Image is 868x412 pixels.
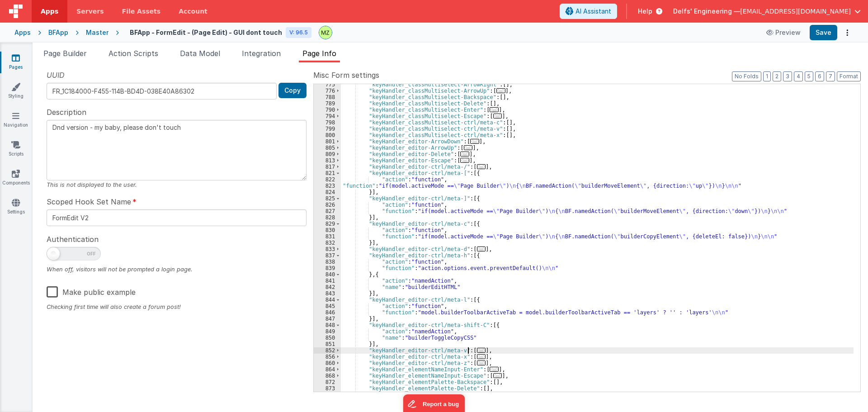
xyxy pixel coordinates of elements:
[47,107,86,118] span: Description
[314,309,341,316] div: 846
[314,183,341,189] div: 823
[314,373,341,379] div: 868
[314,195,341,202] div: 825
[319,26,332,39] img: 095be3719ea6209dc2162ba73c069c80
[477,246,486,251] span: ...
[810,25,837,40] button: Save
[286,27,311,38] div: V: 96.5
[826,71,835,81] button: 7
[41,7,58,16] span: Apps
[314,246,341,252] div: 833
[490,107,499,112] span: ...
[314,328,341,335] div: 849
[837,71,861,81] button: Format
[47,281,136,300] label: Make public example
[576,7,611,16] span: AI Assistant
[314,252,341,259] div: 837
[314,278,341,284] div: 841
[673,7,861,16] button: Delfs' Engineering — [EMAIL_ADDRESS][DOMAIN_NAME]
[314,290,341,297] div: 843
[47,303,307,311] div: Checking first time will also create a forum post!
[278,83,307,98] button: Copy
[773,71,781,81] button: 2
[763,71,771,81] button: 1
[314,271,341,278] div: 840
[130,29,282,36] h4: BFApp - FormEdit - (Page Edit) - GUI dont touch
[86,28,108,37] div: Master
[314,119,341,126] div: 798
[560,4,617,19] button: AI Assistant
[314,354,341,360] div: 856
[673,7,740,16] span: Delfs' Engineering —
[314,335,341,341] div: 850
[477,164,486,169] span: ...
[76,7,104,16] span: Servers
[47,196,131,207] span: Scoped Hook Set Name
[314,189,341,195] div: 824
[47,234,99,245] span: Authentication
[794,71,803,81] button: 4
[314,157,341,164] div: 813
[496,88,505,93] span: ...
[477,348,486,353] span: ...
[314,126,341,132] div: 799
[314,88,341,94] div: 776
[314,221,341,227] div: 829
[122,7,161,16] span: File Assets
[493,373,502,378] span: ...
[314,297,341,303] div: 844
[314,202,341,208] div: 826
[302,49,336,58] span: Page Info
[314,100,341,107] div: 789
[314,208,341,214] div: 827
[314,366,341,373] div: 864
[783,71,792,81] button: 3
[43,49,87,58] span: Page Builder
[464,145,473,150] span: ...
[314,303,341,309] div: 845
[638,7,652,16] span: Help
[314,284,341,290] div: 842
[490,367,499,372] span: ...
[493,114,502,118] span: ...
[470,139,479,144] span: ...
[314,151,341,157] div: 809
[314,316,341,322] div: 847
[180,49,220,58] span: Data Model
[14,28,31,37] div: Apps
[477,354,486,359] span: ...
[314,265,341,271] div: 839
[740,7,851,16] span: [EMAIL_ADDRESS][DOMAIN_NAME]
[47,70,65,81] span: UUID
[242,49,281,58] span: Integration
[314,113,341,119] div: 794
[108,49,158,58] span: Action Scripts
[47,180,307,189] div: This is not displayed to the user.
[314,176,341,183] div: 822
[47,265,307,274] div: When off, visitors will not be prompted a login page.
[314,385,341,392] div: 873
[314,259,341,265] div: 838
[314,341,341,347] div: 851
[314,233,341,240] div: 831
[314,379,341,385] div: 872
[477,360,486,365] span: ...
[314,164,341,170] div: 817
[314,81,341,88] div: 775
[314,240,341,246] div: 832
[805,71,813,81] button: 5
[815,71,824,81] button: 6
[314,145,341,151] div: 805
[314,170,341,176] div: 821
[460,152,469,156] span: ...
[314,132,341,138] div: 800
[732,71,761,81] button: No Folds
[314,322,341,328] div: 848
[314,94,341,100] div: 788
[313,70,379,81] span: Misc Form settings
[314,347,341,354] div: 852
[460,158,469,163] span: ...
[841,26,854,39] button: Options
[314,107,341,113] div: 790
[314,360,341,366] div: 860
